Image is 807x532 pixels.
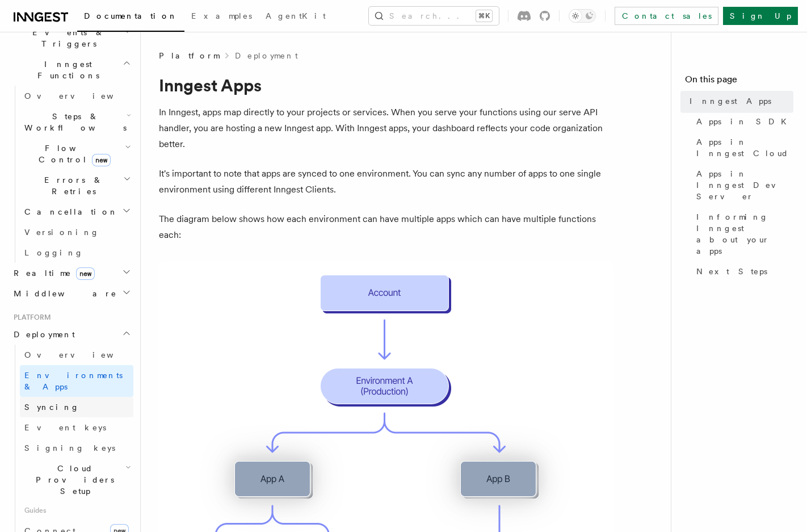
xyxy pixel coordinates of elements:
[24,248,83,257] span: Logging
[692,164,793,207] a: Apps in Inngest Dev Server
[235,50,298,61] a: Deployment
[259,3,333,31] a: AgentKit
[9,313,51,322] span: Platform
[696,168,793,202] span: Apps in Inngest Dev Server
[20,206,118,217] span: Cancellation
[692,111,793,132] a: Apps in SDK
[690,95,771,107] span: Inngest Apps
[24,403,79,412] span: Syncing
[369,7,499,25] button: Search...⌘K
[266,11,326,20] span: AgentKit
[24,91,141,100] span: Overview
[159,211,613,243] p: The diagram below shows how each environment can have multiple apps which can have multiple funct...
[476,10,492,22] kbd: ⌘K
[9,27,124,49] span: Events & Triggers
[723,7,798,25] a: Sign Up
[184,3,259,31] a: Examples
[20,458,133,501] button: Cloud Providers Setup
[9,263,133,283] button: Realtimenew
[24,443,115,453] span: Signing keys
[24,371,123,391] span: Environments & Apps
[159,166,613,198] p: It's important to note that apps are synced to one environment. You can sync any number of apps t...
[696,266,767,277] span: Next Steps
[76,267,95,280] span: new
[20,138,133,170] button: Flow Controlnew
[20,143,125,165] span: Flow Control
[696,211,793,257] span: Informing Inngest about your apps
[20,111,127,133] span: Steps & Workflows
[77,3,184,32] a: Documentation
[20,365,133,397] a: Environments & Apps
[191,11,252,20] span: Examples
[20,222,133,242] a: Versioning
[9,324,133,345] button: Deployment
[20,463,125,497] span: Cloud Providers Setup
[9,58,123,81] span: Inngest Functions
[569,9,596,23] button: Toggle dark mode
[159,104,613,152] p: In Inngest, apps map directly to your projects or services. When you serve your functions using o...
[685,91,793,111] a: Inngest Apps
[9,22,133,54] button: Events & Triggers
[159,50,219,61] span: Platform
[9,283,133,304] button: Middleware
[20,438,133,458] a: Signing keys
[696,136,793,159] span: Apps in Inngest Cloud
[24,350,141,359] span: Overview
[9,86,133,263] div: Inngest Functions
[696,116,793,127] span: Apps in SDK
[615,7,718,25] a: Contact sales
[20,170,133,202] button: Errors & Retries
[92,154,111,166] span: new
[20,345,133,365] a: Overview
[24,228,99,237] span: Versioning
[9,288,117,299] span: Middleware
[84,11,178,20] span: Documentation
[20,174,123,197] span: Errors & Retries
[692,132,793,164] a: Apps in Inngest Cloud
[20,242,133,263] a: Logging
[20,106,133,138] button: Steps & Workflows
[9,329,75,340] span: Deployment
[20,501,133,520] span: Guides
[20,202,133,222] button: Cancellation
[692,207,793,261] a: Informing Inngest about your apps
[692,261,793,282] a: Next Steps
[20,397,133,417] a: Syncing
[24,423,106,432] span: Event keys
[9,267,95,279] span: Realtime
[20,417,133,438] a: Event keys
[685,73,793,91] h4: On this page
[9,54,133,86] button: Inngest Functions
[20,86,133,106] a: Overview
[159,75,613,95] h1: Inngest Apps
